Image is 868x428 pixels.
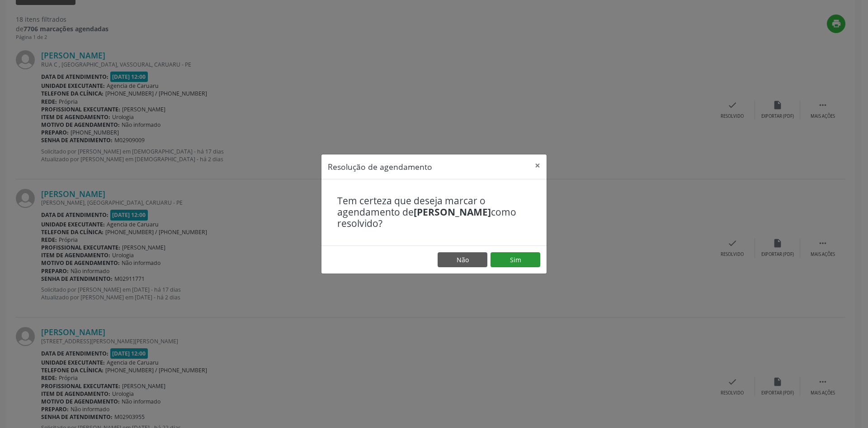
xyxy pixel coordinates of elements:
[438,252,487,268] button: Não
[414,206,491,218] b: [PERSON_NAME]
[528,154,547,177] button: Close
[328,161,432,173] h5: Resolução de agendamento
[337,195,531,230] h4: Tem certeza que deseja marcar o agendamento de como resolvido?
[491,252,540,268] button: Sim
